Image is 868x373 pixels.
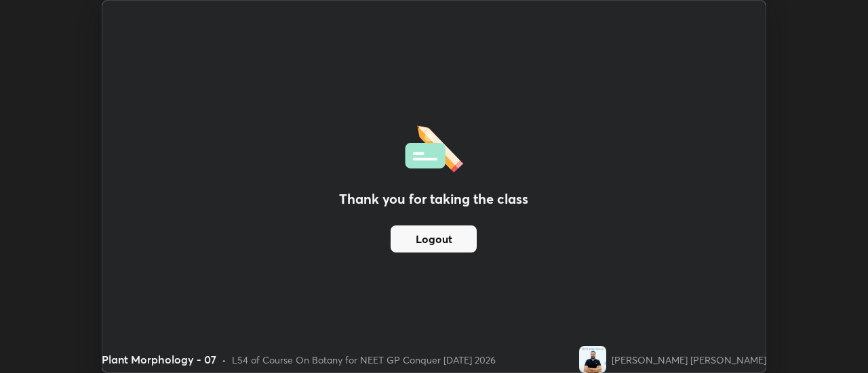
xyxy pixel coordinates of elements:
[612,353,766,367] div: [PERSON_NAME] [PERSON_NAME]
[391,225,477,253] button: Logout
[102,351,216,368] div: Plant Morphology - 07
[232,353,496,367] div: L54 of Course On Botany for NEET GP Conquer [DATE] 2026
[222,353,226,367] div: •
[339,189,528,209] h2: Thank you for taking the class
[405,121,463,173] img: offlineFeedback.1438e8b3.svg
[579,346,606,373] img: 11c413ee5bf54932a542f26ff398001b.jpg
